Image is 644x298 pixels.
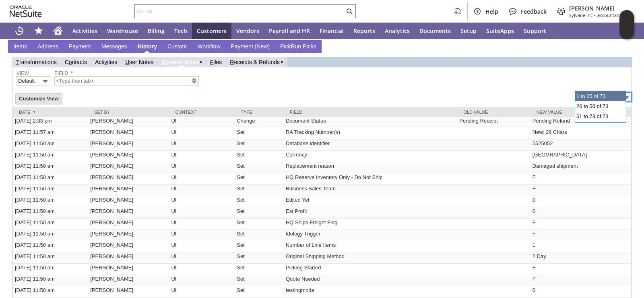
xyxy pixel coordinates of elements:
[197,43,202,50] span: W
[284,241,457,252] td: Number of Line Items
[345,6,354,16] svg: Search
[29,23,48,39] div: Shortcuts
[380,23,415,39] a: Analytics
[35,43,60,51] a: Address
[460,27,477,35] span: Setup
[94,110,163,115] div: Set by
[88,264,169,275] td: [PERSON_NAME]
[13,185,88,196] td: [DATE] 11:50 am
[13,275,88,286] td: [DATE] 11:50 am
[88,162,169,173] td: [PERSON_NAME]
[14,26,24,35] svg: Recent Records
[88,185,169,196] td: [PERSON_NAME]
[13,151,88,162] td: [DATE] 11:50 am
[385,27,410,35] span: Analytics
[463,110,524,115] div: Old Value
[569,12,592,18] span: Sylvane Inc
[148,27,165,35] span: Billing
[235,140,284,151] td: Set
[284,264,457,275] td: Picking Started
[88,173,169,185] td: [PERSON_NAME]
[138,43,142,50] span: H
[284,151,457,162] td: Currency
[54,76,199,85] input: <Type then tab>
[575,91,626,101] div: 1 to 25 of 73
[530,207,631,219] td: 0
[13,241,88,252] td: [DATE] 11:50 am
[530,196,631,207] td: 0
[17,76,50,85] input: Default
[65,59,87,65] a: Contacts
[41,77,50,86] img: More Options
[88,241,169,252] td: [PERSON_NAME]
[13,196,88,207] td: [DATE] 11:50 am
[88,219,169,230] td: [PERSON_NAME]
[521,8,547,15] span: Feedback
[290,110,451,115] div: Field
[69,43,72,50] span: P
[569,4,630,12] span: [PERSON_NAME]
[457,117,530,128] td: Pending Receipt
[320,27,344,35] span: Financial
[88,252,169,264] td: [PERSON_NAME]
[486,27,514,35] span: SuiteApps
[530,151,631,162] td: [GEOGRAPHIC_DATA]
[10,23,29,39] a: Recent Records
[72,27,97,35] span: Activities
[575,111,626,121] div: 51 to 73 of 73
[37,43,41,50] span: A
[192,23,231,39] a: Customers
[235,117,284,128] td: Change
[315,23,349,39] a: Financial
[165,43,189,51] a: Custom
[210,59,222,65] a: Files
[530,219,631,230] td: F
[88,117,169,128] td: [PERSON_NAME]
[13,207,88,219] td: [DATE] 11:50 am
[353,27,375,35] span: Reports
[88,196,169,207] td: [PERSON_NAME]
[481,23,519,39] a: SuiteApps
[235,275,284,286] td: Set
[88,275,169,286] td: [PERSON_NAME]
[235,162,284,173] td: Set
[13,162,88,173] td: [DATE] 11:50 am
[238,43,241,50] span: y
[48,23,68,39] a: Home
[349,23,380,39] a: Reports
[235,196,284,207] td: Set
[530,185,631,196] td: F
[284,117,457,128] td: Document Status
[235,219,284,230] td: Set
[284,207,457,219] td: Est Profit
[101,43,106,50] span: M
[16,59,57,65] a: Transformations
[136,43,159,51] a: History
[597,12,630,18] span: Accountant (F1)
[235,128,284,140] td: Set
[169,173,235,185] td: UI
[594,12,596,18] span: -
[169,117,235,128] td: UI
[174,27,187,35] span: Tech
[161,59,165,65] span: S
[231,23,264,39] a: Vendors
[125,59,153,65] a: User Notes
[456,23,481,39] a: Setup
[530,140,631,151] td: 5525052
[284,185,457,196] td: Business Sales Team
[13,230,88,241] td: [DATE] 11:50 am
[95,59,117,65] a: Activities
[284,286,457,298] td: testingmode
[169,23,192,39] a: Tech
[622,93,631,102] img: More Options
[34,26,43,35] svg: Shortcuts
[169,162,235,173] td: UI
[575,101,626,111] div: 26 to 50 of 73
[230,59,234,65] span: R
[530,128,631,140] td: New: 26 Chars
[169,241,235,252] td: UI
[235,241,284,252] td: Set
[99,43,129,51] a: Messages
[235,185,284,196] td: Set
